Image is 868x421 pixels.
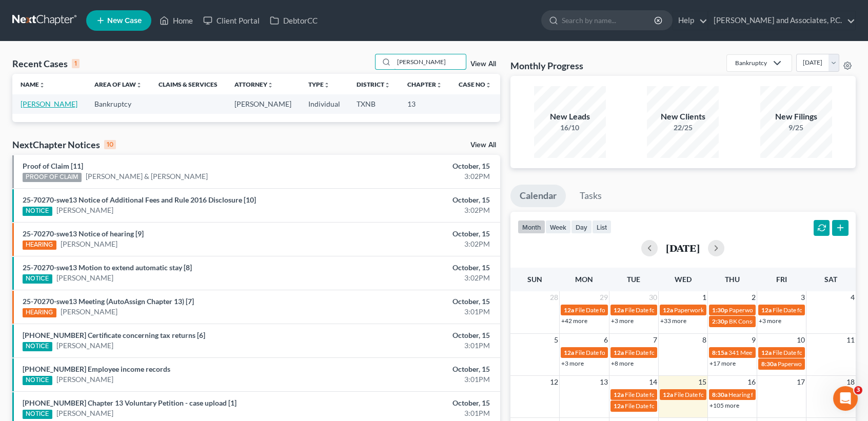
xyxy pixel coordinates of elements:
[72,59,80,68] div: 1
[760,111,832,123] div: New Filings
[833,386,858,411] iframe: Intercom live chat
[21,81,45,88] a: Nameunfold_more
[611,317,634,325] a: +3 more
[23,173,82,182] div: PROOF OF CLAIM
[850,291,856,304] span: 4
[61,307,117,317] a: [PERSON_NAME]
[570,185,611,207] a: Tasks
[23,207,52,216] div: NOTICE
[759,317,781,325] a: +3 more
[534,111,606,123] div: New Leads
[761,306,772,314] span: 12a
[561,317,587,325] a: +42 more
[571,220,592,234] button: day
[854,386,862,394] span: 3
[267,82,273,88] i: unfold_more
[154,11,198,30] a: Home
[735,58,767,67] div: Bankruptcy
[553,334,559,346] span: 5
[575,275,593,284] span: Mon
[56,340,113,351] a: [PERSON_NAME]
[549,376,559,388] span: 12
[341,239,489,249] div: 3:02PM
[527,275,542,284] span: Sun
[773,349,855,356] span: File Date for [PERSON_NAME]
[234,81,273,88] a: Attorneyunfold_more
[599,291,609,304] span: 29
[603,334,609,346] span: 6
[341,263,489,273] div: October, 15
[712,306,728,314] span: 1:30p
[647,123,719,133] div: 22/25
[436,82,442,88] i: unfold_more
[341,229,489,239] div: October, 15
[708,11,855,30] a: [PERSON_NAME] and Associates, P.C.
[652,334,658,346] span: 7
[198,11,265,30] a: Client Portal
[712,391,727,398] span: 8:30a
[399,94,450,113] td: 13
[675,275,692,284] span: Wed
[12,138,116,151] div: NextChapter Notices
[94,81,142,88] a: Area of Lawunfold_more
[510,185,566,207] a: Calendar
[150,74,226,94] th: Claims & Services
[23,274,52,284] div: NOTICE
[510,59,583,72] h3: Monthly Progress
[300,94,348,113] td: Individual
[341,195,489,205] div: October, 15
[136,82,142,88] i: unfold_more
[56,205,113,215] a: [PERSON_NAME]
[12,57,80,70] div: Recent Cases
[341,330,489,340] div: October, 15
[725,275,740,284] span: Thu
[592,220,611,234] button: list
[384,82,390,88] i: unfold_more
[61,239,117,249] a: [PERSON_NAME]
[627,275,640,284] span: Tue
[341,273,489,283] div: 3:02PM
[341,374,489,385] div: 3:01PM
[459,81,491,88] a: Case Nounfold_more
[751,291,757,304] span: 2
[23,308,56,317] div: HEARING
[728,391,808,398] span: Hearing for [PERSON_NAME]
[614,306,624,314] span: 12a
[564,349,574,356] span: 12a
[648,376,658,388] span: 14
[845,376,856,388] span: 18
[614,402,624,410] span: 12a
[701,334,707,346] span: 8
[575,349,657,356] span: File Date for [PERSON_NAME]
[729,317,831,325] span: BK Consult for [PERSON_NAME], Van
[23,162,83,170] a: Proof of Claim [11]
[647,111,719,123] div: New Clients
[23,229,144,238] a: 25-70270-swe13 Notice of hearing [9]
[796,334,806,346] span: 10
[800,291,806,304] span: 3
[648,291,658,304] span: 30
[518,220,545,234] button: month
[712,349,727,356] span: 8:15a
[341,161,489,171] div: October, 15
[348,94,399,113] td: TXNB
[86,171,208,182] a: [PERSON_NAME] & [PERSON_NAME]
[709,359,736,367] a: +17 more
[324,82,330,88] i: unfold_more
[341,171,489,182] div: 3:02PM
[545,220,571,234] button: week
[107,17,142,25] span: New Case
[776,275,787,284] span: Fri
[265,11,323,30] a: DebtorCC
[485,82,491,88] i: unfold_more
[751,334,757,346] span: 9
[674,391,818,398] span: File Date for [PERSON_NAME][GEOGRAPHIC_DATA]
[709,402,739,409] a: +105 more
[104,140,116,149] div: 10
[660,317,686,325] a: +33 more
[625,391,707,398] span: File Date for [PERSON_NAME]
[56,374,113,385] a: [PERSON_NAME]
[341,340,489,351] div: 3:01PM
[599,376,609,388] span: 13
[23,331,205,339] a: [PHONE_NUMBER] Certificate concerning tax returns [6]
